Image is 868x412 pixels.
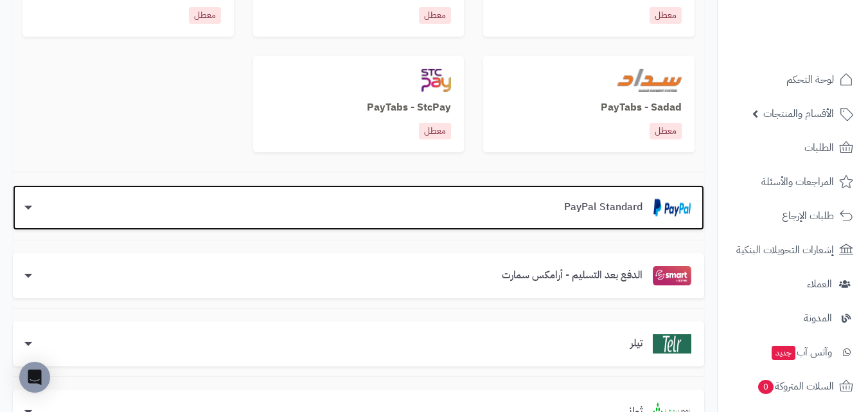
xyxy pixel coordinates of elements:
[761,173,834,191] span: المراجعات والأسئلة
[13,185,704,230] a: PayPal StandardPayPal Standard
[757,377,834,395] span: السلات المتروكة
[725,235,860,265] a: إشعارات التحويلات البنكية
[367,100,451,115] b: PayTabs - StcPay
[725,269,860,300] a: العملاء
[763,105,834,123] span: الأقسام والمنتجات
[725,64,860,95] a: لوحة التحكم
[758,380,774,394] span: 0
[421,69,451,92] img: PayTabs - STCPay
[782,207,834,225] span: طلبات الإرجاع
[725,166,860,197] a: المراجعات والأسئلة
[653,198,691,217] img: PayPal Standard
[807,275,832,293] span: العملاء
[804,309,832,327] span: المدونة
[725,337,860,368] a: وآتس آبجديد
[601,100,682,115] b: PayTabs - Sadad
[419,7,451,24] p: معطل
[804,139,834,157] span: الطلبات
[725,303,860,334] a: المدونة
[650,7,682,24] p: معطل
[419,123,451,139] p: معطل
[736,241,834,259] span: إشعارات التحويلات البنكية
[620,338,653,350] h3: تيلر
[725,371,860,402] a: السلات المتروكة0
[189,7,221,24] p: معطل
[770,343,832,361] span: وآتس آب
[617,69,682,92] img: PayTabs - SADAD
[772,346,795,360] span: جديد
[781,36,856,63] img: logo-2.png
[725,201,860,231] a: طلبات الإرجاع
[492,270,653,282] h3: الدفع بعد التسليم - أرامكس سمارت
[19,362,50,393] div: Open Intercom Messenger
[653,266,691,285] img: الدفع بعد التسليم - أرامكس سمارت
[786,71,834,89] span: لوحة التحكم
[13,321,704,366] a: تيلرتيلر
[650,123,682,139] p: معطل
[653,334,691,354] img: تيلر
[554,202,653,213] h3: PayPal Standard
[13,253,704,298] a: الدفع بعد التسليم - أرامكس سمارتالدفع بعد التسليم - أرامكس سمارت
[725,132,860,163] a: الطلبات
